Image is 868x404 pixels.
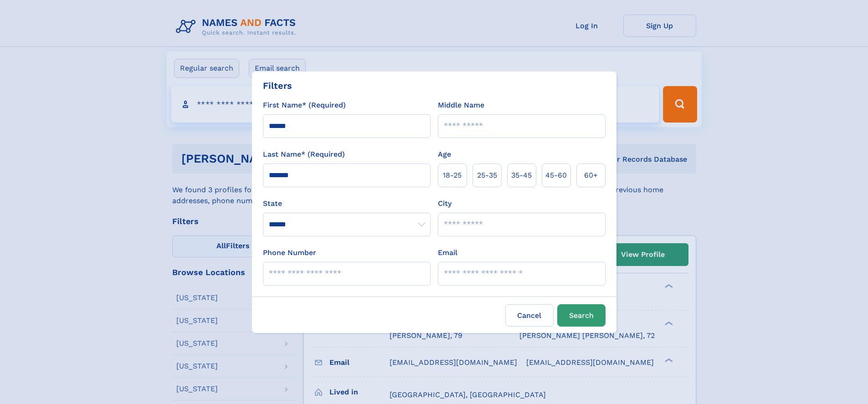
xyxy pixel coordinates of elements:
[505,304,554,327] label: Cancel
[557,304,606,327] button: Search
[438,247,457,258] label: Email
[438,198,452,209] label: City
[511,170,532,181] span: 35‑45
[263,247,316,258] label: Phone Number
[263,149,345,160] label: Last Name* (Required)
[584,170,598,181] span: 60+
[438,149,451,160] label: Age
[477,170,497,181] span: 25‑35
[263,79,292,92] div: Filters
[438,100,484,111] label: Middle Name
[443,170,462,181] span: 18‑25
[545,170,567,181] span: 45‑60
[263,198,431,209] label: State
[263,100,346,111] label: First Name* (Required)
